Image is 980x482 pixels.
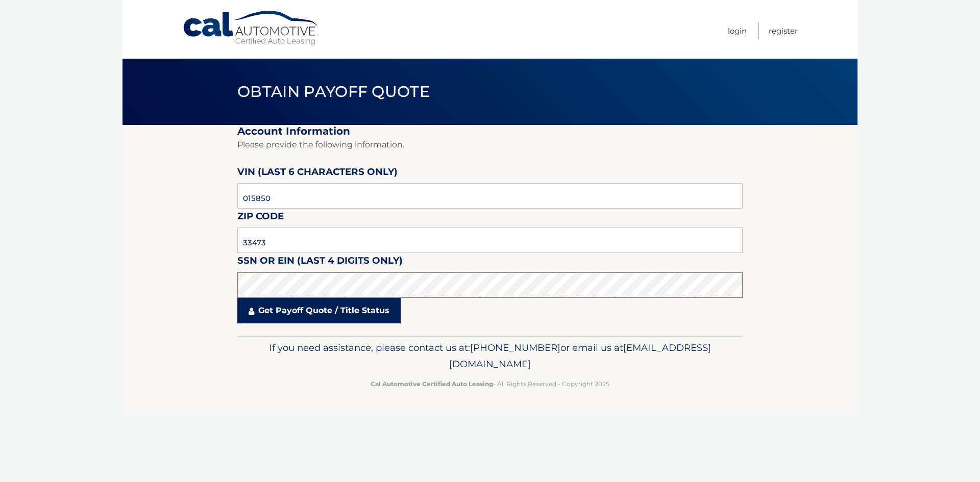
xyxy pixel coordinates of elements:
p: - All Rights Reserved - Copyright 2025 [244,378,736,389]
span: [PHONE_NUMBER] [470,342,560,353]
a: Get Payoff Quote / Title Status [237,298,401,323]
a: Register [769,22,798,39]
p: If you need assistance, please contact us at: or email us at [244,340,736,372]
label: SSN or EIN (last 4 digits only) [237,253,403,272]
label: Zip Code [237,209,284,227]
p: Please provide the following information. [237,138,743,152]
a: Cal Automotive [182,10,320,46]
strong: Cal Automotive Certified Auto Leasing [371,380,493,388]
label: VIN (last 6 characters only) [237,164,398,183]
a: Login [728,22,747,39]
span: Obtain Payoff Quote [237,82,430,101]
h2: Account Information [237,125,743,138]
